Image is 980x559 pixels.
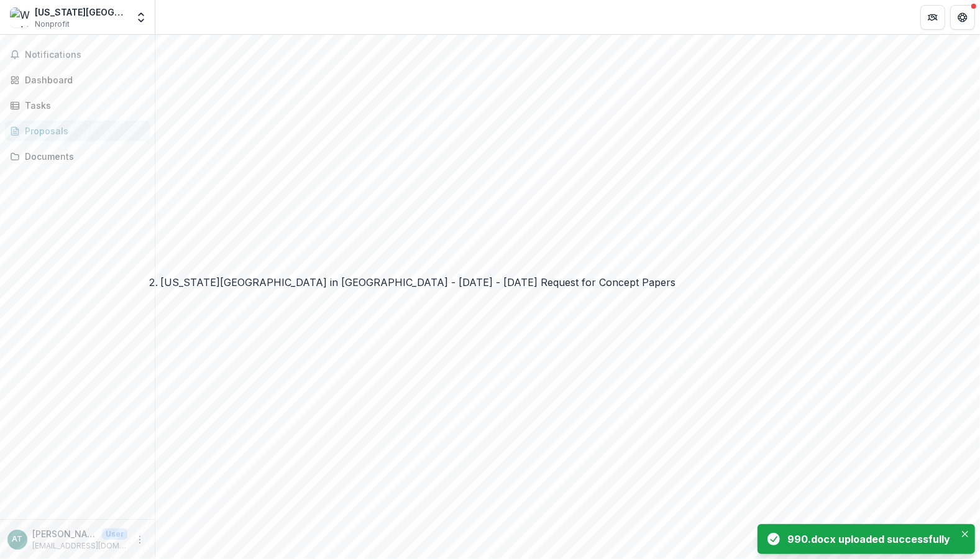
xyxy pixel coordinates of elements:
button: Notifications [5,45,150,65]
img: Washington University in St. Louis [10,7,30,27]
a: Tasks [5,95,150,116]
div: Tasks [25,99,140,112]
div: Proposals [25,124,140,137]
div: Anne Trolard [12,535,23,543]
button: Partners [920,5,945,30]
p: [EMAIL_ADDRESS][DOMAIN_NAME] [32,540,127,552]
a: Proposals [5,121,150,141]
a: Documents [5,146,150,167]
div: [US_STATE][GEOGRAPHIC_DATA] in [GEOGRAPHIC_DATA] - [DATE] - [DATE] Request for Concept Papers [160,275,675,290]
p: User [102,529,127,540]
button: Get Help [950,5,975,30]
div: Documents [25,150,140,163]
span: Nonprofit [35,19,70,30]
span: Notifications [25,50,145,60]
button: Open entity switcher [132,5,150,30]
p: [PERSON_NAME] [32,527,97,540]
div: Notifications-bottom-right [753,519,980,559]
div: 990.docx uploaded successfully [787,532,950,547]
div: Dashboard [25,73,140,86]
a: Dashboard [5,70,150,90]
button: More [132,532,147,547]
button: Close [958,527,973,542]
div: [US_STATE][GEOGRAPHIC_DATA] in [GEOGRAPHIC_DATA][PERSON_NAME] [35,6,127,19]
